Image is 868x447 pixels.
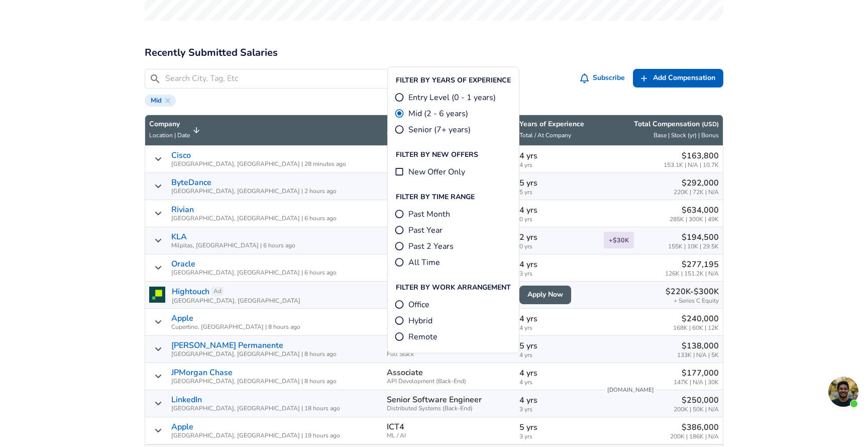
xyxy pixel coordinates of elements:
button: Subscribe [578,69,629,87]
p: 5 yrs [519,177,596,189]
span: Add Compensation [653,72,715,84]
span: 153.1K | N/A | 10.7K [664,162,719,168]
span: 168K | 60K | 12K [673,325,719,331]
span: Full Stack [387,351,511,357]
p: Company [149,119,190,129]
p: $240,000 [673,313,719,325]
span: [GEOGRAPHIC_DATA], [GEOGRAPHIC_DATA] | 8 hours ago [171,378,337,385]
span: CompanyLocation | Date [149,119,203,141]
span: 4 yrs [519,352,596,359]
div: Open chat [828,377,858,407]
p: 4 yrs [519,313,596,325]
span: Total / At Company [519,131,571,139]
span: Distributed Systems (Back-End) [387,405,511,412]
p: 2 yrs [519,231,596,243]
span: Past Year [408,224,443,236]
span: 0 yrs [519,243,596,250]
span: All Time [408,256,440,269]
a: LinkedIn [171,395,202,404]
p: $163,800 [664,150,719,162]
span: 0 yrs [519,216,596,223]
a: Apply Now [519,286,571,304]
p: 4 yrs [519,258,596,271]
p: $138,000 [677,340,719,352]
p: Associate [387,368,423,377]
span: [GEOGRAPHIC_DATA], [GEOGRAPHIC_DATA] | 6 hours ago [171,270,337,276]
span: [GEOGRAPHIC_DATA], [GEOGRAPHIC_DATA] [172,298,300,304]
a: Apple [171,422,193,431]
span: + $30K [604,232,634,248]
p: $292,000 [674,177,719,189]
span: 4 yrs [519,379,596,386]
p: $634,000 [670,204,719,216]
span: Office [408,299,429,311]
a: ByteDance [171,178,211,187]
a: JPMorgan Chase [171,368,233,377]
p: Senior Software Engineer [387,395,482,404]
span: 285K | 300K | 49K [670,216,719,223]
p: Years of Experience [519,119,596,129]
p: 4 yrs [519,204,596,216]
img: hightouchlogo.png [149,287,165,303]
span: Cupertino, [GEOGRAPHIC_DATA] | 8 hours ago [171,324,300,330]
p: $386,000 [670,421,719,433]
span: [GEOGRAPHIC_DATA], [GEOGRAPHIC_DATA] | 18 hours ago [171,405,340,412]
span: ML / AI [387,432,511,439]
span: Entry Level (0 - 1 years) [408,92,496,104]
p: $194,500 [668,231,719,243]
a: Add Compensation [633,69,723,87]
span: Mid [147,97,166,105]
span: Base | Stock (yr) | Bonus [654,131,719,139]
span: Remote [408,331,438,343]
span: 5 yrs [519,189,596,196]
p: Total Compensation [634,119,719,129]
a: [PERSON_NAME] Permanente [171,341,283,350]
span: Past 2 Years [408,240,454,252]
p: $177,000 [674,367,719,379]
span: Past Month [408,208,450,220]
p: $250,000 [674,394,719,406]
a: Rivian [171,205,194,214]
p: $277,195 [665,258,719,271]
span: Location | Date [149,131,190,139]
span: 200K | 186K | N/A [670,433,719,440]
span: + Series C Equity [674,298,719,304]
span: Total Compensation (USD) Base | Stock (yr) | Bonus [604,119,719,141]
button: (USD) [702,120,719,129]
p: ICT4 [387,422,404,431]
span: Senior (7+ years) [408,124,471,136]
span: 4 yrs [519,162,596,168]
span: 220K | 72K | N/A [674,189,719,196]
p: 4 yrs [519,367,596,379]
span: [GEOGRAPHIC_DATA], [GEOGRAPHIC_DATA] | 19 hours ago [171,432,340,439]
span: New Offer Only [408,166,465,178]
span: [GEOGRAPHIC_DATA], [GEOGRAPHIC_DATA] | 2 hours ago [171,188,337,195]
span: Hybrid [408,315,432,327]
p: 5 yrs [519,421,596,433]
span: 3 yrs [519,271,596,277]
p: Filter By Years Of Experience [396,75,511,85]
span: [GEOGRAPHIC_DATA], [GEOGRAPHIC_DATA] | 28 minutes ago [171,161,346,167]
a: Cisco [171,151,191,160]
a: KLA [171,232,187,241]
span: 3 yrs [519,406,596,413]
p: Filter By Time Range [396,192,475,202]
span: Milpitas, [GEOGRAPHIC_DATA] | 6 hours ago [171,242,295,249]
span: 200K | 50K | N/A [674,406,719,413]
a: Hightouch [172,286,209,298]
span: 3 yrs [519,433,596,440]
span: 147K | N/A | 30K [674,379,719,386]
p: Filter By Work Arrangement [396,283,511,293]
a: Oracle [171,259,195,269]
span: 133K | N/A | 5K [677,352,719,359]
span: Mid (2 - 6 years) [408,108,468,120]
h2: Recently Submitted Salaries [145,45,723,61]
a: Ad [211,287,224,296]
p: Filter By New Offers [396,150,478,160]
div: Mid [145,95,176,107]
span: 4 yrs [519,325,596,331]
input: Search City, Tag, Etc [165,72,419,85]
p: 4 yrs [519,394,596,406]
p: 5 yrs [519,340,596,352]
span: 126K | 151.2K | N/A [665,271,719,277]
